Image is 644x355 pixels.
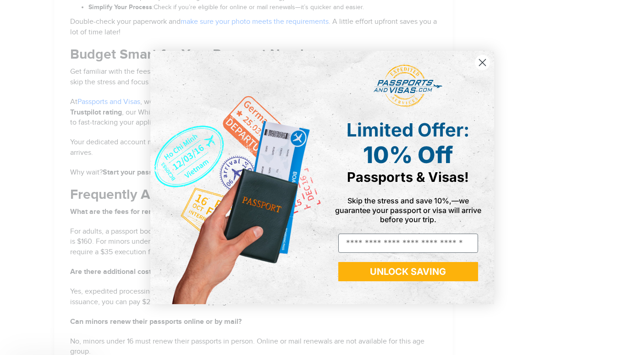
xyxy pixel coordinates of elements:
img: de9cda0d-0715-46ca-9a25-073762a91ba7.png [150,51,322,304]
img: passports and visas [374,65,442,108]
span: Limited Offer: [347,119,469,141]
span: Skip the stress and save 10%,—we guarantee your passport or visa will arrive before your trip. [335,196,481,224]
button: UNLOCK SAVING [338,262,478,281]
button: Close dialog [474,55,490,71]
span: Passports & Visas! [347,169,469,185]
span: 10% Off [363,141,453,169]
